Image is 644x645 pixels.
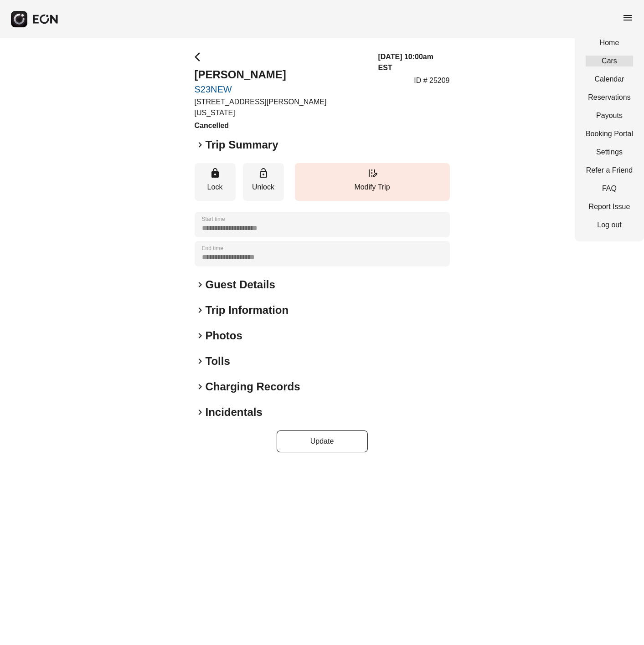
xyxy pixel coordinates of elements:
[206,303,289,317] h2: Trip Information
[195,356,206,367] span: keyboard_arrow_right
[195,139,206,150] span: keyboard_arrow_right
[195,97,367,118] p: [STREET_ADDRESS][PERSON_NAME][US_STATE]
[299,182,445,193] p: Modify Trip
[210,168,221,179] span: lock
[195,51,206,62] span: arrow_back_ios
[586,92,633,103] a: Reservations
[586,128,633,139] a: Booking Portal
[195,381,206,392] span: keyboard_arrow_right
[378,51,449,73] h3: [DATE] 10:00am EST
[195,407,206,418] span: keyboard_arrow_right
[206,138,278,152] h2: Trip Summary
[414,75,449,86] p: ID # 25209
[199,182,231,193] p: Lock
[206,379,300,394] h2: Charging Records
[586,110,633,121] a: Payouts
[195,163,236,201] button: Lock
[586,37,633,48] a: Home
[295,163,450,201] button: Modify Trip
[367,168,378,179] span: edit_road
[258,168,269,179] span: lock_open
[277,430,368,452] button: Update
[195,120,367,131] h3: Cancelled
[586,56,633,67] a: Cars
[247,182,279,193] p: Unlock
[586,74,633,85] a: Calendar
[586,201,633,212] a: Report Issue
[206,277,275,292] h2: Guest Details
[622,12,633,23] span: menu
[195,67,367,82] h2: [PERSON_NAME]
[586,220,633,230] a: Log out
[206,405,263,420] h2: Incidentals
[195,84,367,95] a: S23NEW
[586,147,633,158] a: Settings
[195,330,206,341] span: keyboard_arrow_right
[195,305,206,316] span: keyboard_arrow_right
[195,279,206,290] span: keyboard_arrow_right
[586,183,633,194] a: FAQ
[206,354,230,369] h2: Tolls
[243,163,284,201] button: Unlock
[206,328,242,343] h2: Photos
[586,165,633,176] a: Refer a Friend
